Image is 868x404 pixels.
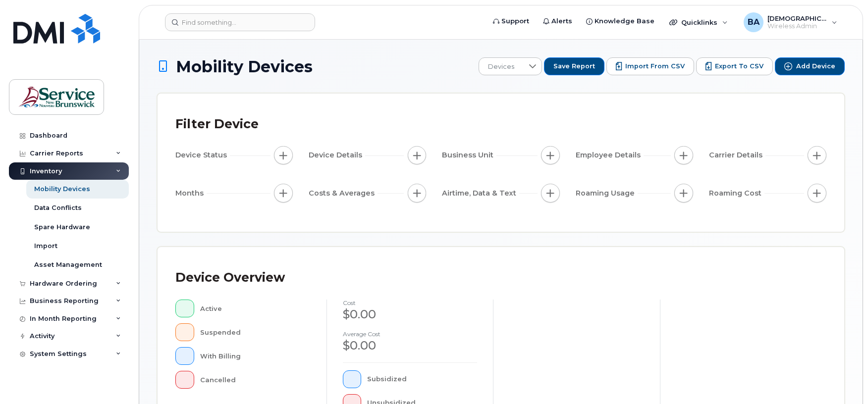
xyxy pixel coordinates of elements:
button: Save Report [544,57,604,75]
span: Devices [479,58,523,76]
div: Subsidized [367,370,477,388]
div: Device Overview [175,265,285,291]
button: Export to CSV [696,57,773,75]
button: Add Device [775,57,845,75]
span: Roaming Cost [709,188,764,199]
div: Filter Device [175,111,259,137]
button: Import from CSV [606,57,694,75]
span: Months [175,188,207,199]
span: Device Details [309,150,365,160]
span: Add Device [796,62,835,71]
span: Export to CSV [715,62,763,71]
div: $0.00 [343,306,478,323]
h4: cost [343,300,478,306]
span: Carrier Details [709,150,765,160]
span: Roaming Usage [576,188,638,199]
div: Cancelled [200,371,311,389]
div: With Billing [200,347,311,365]
div: $0.00 [343,337,478,354]
span: Costs & Averages [309,188,378,199]
span: Import from CSV [625,62,685,71]
div: Active [200,300,311,317]
span: Employee Details [576,150,644,160]
span: Device Status [175,150,230,160]
span: Mobility Devices [176,58,313,75]
span: Business Unit [442,150,496,160]
span: Save Report [553,62,595,71]
h4: Average cost [343,331,478,337]
span: Airtime, Data & Text [442,188,519,199]
div: Suspended [200,323,311,341]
